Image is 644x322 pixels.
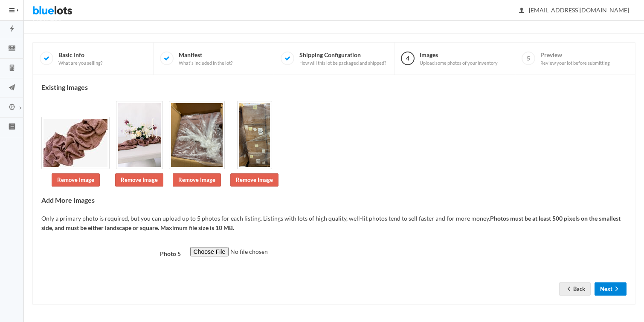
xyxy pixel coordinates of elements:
span: Shipping Configuration [299,51,386,66]
span: [EMAIL_ADDRESS][DOMAIN_NAME] [519,6,629,14]
span: What are you selling? [58,60,102,66]
ion-icon: arrow back [565,285,573,293]
span: How will this lot be packaged and shipped? [299,60,386,66]
span: 4 [401,52,415,65]
p: Only a primary photo is required, but you can upload up to 5 photos for each listing. Listings wi... [41,214,627,233]
img: c3e7aa5e-cafb-45be-a56f-1cbe6fbe6a90-1755895865.png [237,101,272,169]
ion-icon: arrow forward [612,285,621,293]
img: 5af0e864-0322-4cfa-9d32-69f550fda8a6-1755895860.jpg [41,117,110,169]
span: Preview [540,51,610,66]
img: 65a5184c-bab1-4408-93c3-f0b188a86fe4-1755895860.jpg [116,101,163,169]
a: Remove Image [115,173,163,187]
a: arrow backBack [559,282,591,296]
span: Upload some photos of your inventory [420,60,498,66]
img: 1ed26570-340a-48f9-8602-e6a148b4f181-1755895864.png [169,101,225,169]
h4: Add More Images [41,196,627,204]
a: Remove Image [230,173,278,187]
span: 5 [522,52,535,65]
h4: Existing Images [41,83,627,91]
ion-icon: person [517,7,526,15]
label: Photo 5 [37,247,186,259]
span: Images [420,51,498,66]
a: Remove Image [173,173,221,187]
a: Remove Image [52,173,100,187]
span: Review your lot before submitting [540,60,610,66]
span: Manifest [179,51,232,66]
span: What's included in the lot? [179,60,232,66]
button: Nextarrow forward [595,282,627,296]
span: Basic Info [58,51,102,66]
